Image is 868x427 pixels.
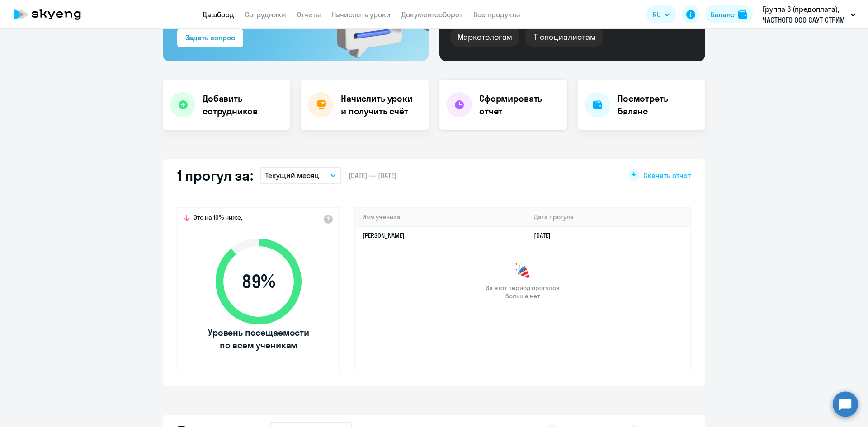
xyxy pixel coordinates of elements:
a: Сотрудники [245,10,286,19]
a: Все продукты [473,10,520,19]
a: Дашборд [203,10,234,19]
button: Балансbalance [705,5,753,23]
a: [PERSON_NAME] [363,231,405,239]
span: RU [653,9,661,20]
h4: Сформировать отчет [479,92,560,117]
img: congrats [514,262,532,280]
img: balance [738,10,747,19]
th: Дата прогула [527,208,690,226]
span: [DATE] — [DATE] [349,170,396,180]
div: Маркетологам [450,28,519,47]
p: Текущий месяц [265,170,319,181]
a: Начислить уроки [332,10,391,19]
a: [DATE] [534,231,558,239]
span: 89 % [207,271,311,292]
button: RU [646,5,676,23]
th: Имя ученика [355,208,527,226]
p: Группа 3 (предоплата), ЧАСТНОГО ООО САУТ СТРИМ ТРАНСПОРТ Б.В. В Г. АНАПА, ФЛ [763,4,847,25]
span: Это на 10% ниже, [193,213,242,224]
a: Документооборот [401,10,462,19]
h2: 1 прогул за: [177,166,253,184]
h4: Начислить уроки и получить счёт [341,92,420,117]
div: Баланс [711,9,735,20]
span: Скачать отчет [643,170,691,180]
button: Текущий месяц [260,167,341,184]
span: Уровень посещаемости по всем ученикам [207,326,311,352]
h4: Посмотреть баланс [618,92,698,117]
button: Задать вопрос [177,29,243,47]
a: Отчеты [297,10,321,19]
div: IT-специалистам [525,28,603,47]
button: Группа 3 (предоплата), ЧАСТНОГО ООО САУТ СТРИМ ТРАНСПОРТ Б.В. В Г. АНАПА, ФЛ [758,4,860,25]
h4: Добавить сотрудников [203,92,283,117]
span: За этот период прогулов больше нет [485,284,561,300]
div: Задать вопрос [185,32,235,43]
